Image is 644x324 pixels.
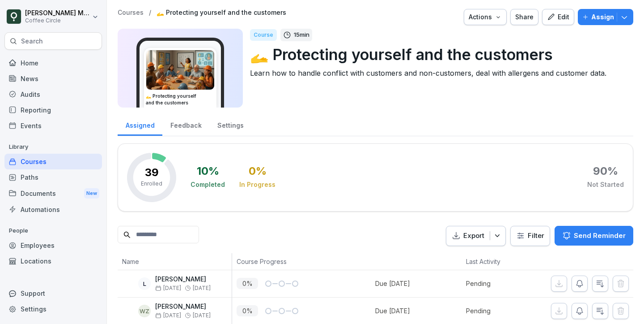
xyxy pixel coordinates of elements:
[4,202,102,217] a: Automations
[4,118,102,134] a: Events
[155,276,211,283] p: [PERSON_NAME]
[587,180,624,189] div: Not Started
[515,12,534,22] div: Share
[4,224,102,238] p: People
[4,140,102,154] p: Library
[118,113,162,136] a: Assigned
[191,180,225,189] div: Completed
[469,12,502,22] div: Actions
[375,279,410,288] div: Due [DATE]
[542,9,574,25] button: Edit
[4,285,102,301] div: Support
[463,231,484,241] p: Export
[4,238,102,253] a: Employees
[122,257,227,266] p: Name
[591,12,614,22] p: Assign
[250,43,626,66] p: 🫴 Protecting yourself and the customers
[155,312,181,319] span: [DATE]
[162,113,209,136] a: Feedback
[4,102,102,118] a: Reporting
[464,9,507,25] button: Actions
[84,188,99,199] div: New
[4,301,102,317] a: Settings
[239,180,275,189] div: In Progress
[466,257,529,266] p: Last Activity
[249,166,267,177] div: 0 %
[4,71,102,86] a: News
[4,55,102,71] a: Home
[145,167,159,178] p: 39
[578,9,633,25] button: Assign
[466,279,533,288] p: Pending
[155,285,181,291] span: [DATE]
[237,278,258,289] p: 0 %
[193,312,211,319] span: [DATE]
[25,9,90,17] p: [PERSON_NAME] Moschioni
[155,303,211,311] p: [PERSON_NAME]
[593,166,618,177] div: 90 %
[118,9,144,17] a: Courses
[237,305,258,316] p: 0 %
[4,86,102,102] a: Audits
[4,154,102,169] a: Courses
[466,306,533,315] p: Pending
[250,68,626,78] p: Learn how to handle conflict with customers and non-customers, deal with allergens and customer d...
[25,17,90,24] p: Coffee Circle
[21,37,43,46] p: Search
[516,231,544,240] div: Filter
[157,9,286,17] a: 🫴 Protecting yourself and the customers
[4,169,102,185] a: Paths
[4,185,102,202] div: Documents
[146,93,215,106] h3: 🫴 Protecting yourself and the customers
[375,306,410,315] div: Due [DATE]
[250,29,277,41] div: Course
[149,9,151,17] p: /
[209,113,251,136] a: Settings
[193,285,211,291] span: [DATE]
[197,166,219,177] div: 10 %
[547,12,569,22] div: Edit
[237,257,371,266] p: Course Progress
[141,180,162,188] p: Enrolled
[4,253,102,269] a: Locations
[555,226,633,246] button: Send Reminder
[4,185,102,202] a: DocumentsNew
[511,226,550,246] button: Filter
[146,50,214,90] img: b6bm8nlnb9e4a66i6kerosil.png
[294,30,309,39] p: 15 min
[510,9,538,25] button: Share
[138,305,151,317] div: WZ
[138,277,151,290] div: L
[574,231,626,241] p: Send Reminder
[446,226,506,246] button: Export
